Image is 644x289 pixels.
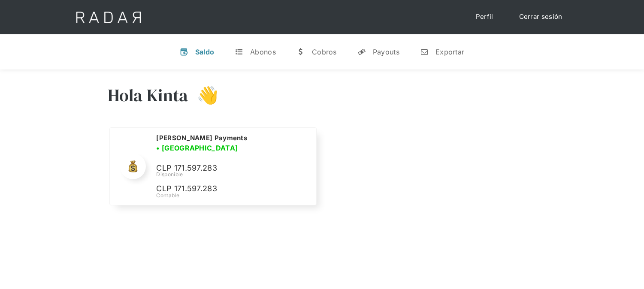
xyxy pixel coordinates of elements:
[156,183,285,195] p: CLP 171.597.283
[420,48,429,56] div: n
[250,48,276,56] div: Abonos
[195,48,215,56] div: Saldo
[156,192,305,199] div: Contable
[435,48,464,56] div: Exportar
[235,48,243,56] div: t
[312,48,337,56] div: Cobros
[467,9,502,25] a: Perfil
[156,134,247,142] h2: [PERSON_NAME] Payments
[108,84,188,106] h3: Hola Kinta
[511,9,571,25] a: Cerrar sesión
[357,48,366,56] div: y
[180,48,188,56] div: v
[156,143,238,153] h3: • [GEOGRAPHIC_DATA]
[156,162,285,175] p: CLP 171.597.283
[373,48,399,56] div: Payouts
[156,171,305,178] div: Disponible
[296,48,305,56] div: w
[188,84,218,106] h3: 👋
